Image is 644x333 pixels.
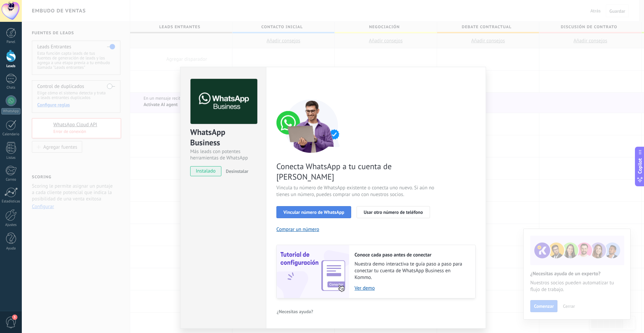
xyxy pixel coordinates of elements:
div: Chats [1,86,21,90]
span: Vincula tu número de WhatsApp existente o conecta uno nuevo. Si aún no tienes un número, puedes c... [276,185,436,198]
button: Vincular número de WhatsApp [276,206,351,218]
span: instalado [191,166,221,176]
div: WhatsApp Business [190,127,256,148]
div: WhatsApp [1,108,20,114]
div: Panel [1,40,21,44]
div: Más leads con potentes herramientas de WhatsApp [190,148,256,161]
div: Ajustes [1,223,21,227]
div: Estadísticas [1,199,21,204]
img: connect number [276,99,347,153]
span: Vincular número de WhatsApp [283,210,344,215]
span: Usar otro número de teléfono [364,210,423,215]
div: Leads [1,64,21,68]
button: Usar otro número de teléfono [357,206,430,218]
span: Desinstalar [226,168,248,174]
div: Calendario [1,132,21,137]
div: Correo [1,178,21,182]
h2: Conoce cada paso antes de conectar [355,252,469,258]
span: ¿Necesitas ayuda? [277,309,313,314]
span: Copilot [637,158,643,174]
a: Ver demo [355,285,469,291]
div: Listas [1,156,21,160]
span: Conecta WhatsApp a tu cuenta de [PERSON_NAME] [276,161,436,182]
div: Ayuda [1,246,21,251]
img: logo_main.png [191,79,257,124]
button: Comprar un número [276,226,319,233]
button: Desinstalar [223,166,248,176]
span: Nuestra demo interactiva te guía paso a paso para conectar tu cuenta de WhatsApp Business en Kommo. [355,261,469,281]
span: 3 [12,315,17,320]
button: ¿Necesitas ayuda? [276,306,314,317]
